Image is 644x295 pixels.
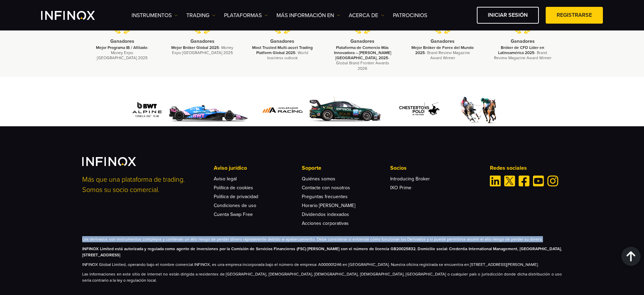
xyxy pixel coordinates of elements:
strong: Ganadores [270,38,294,44]
strong: Mejor Programa IB / Afiliado [96,45,147,50]
a: Registrarse [546,7,603,24]
a: Condiciones de uso [214,203,256,208]
strong: INFINOX Limited está autorizada y regulada como agente de inversiones por la Comisión de Servicio... [82,246,562,257]
a: TRADING [186,11,215,20]
strong: Plataforma de Comercio Más Innovadora – [PERSON_NAME][GEOGRAPHIC_DATA], 2025 [334,45,391,60]
p: - Brand Review Magazine Award Winner [491,45,554,61]
p: Las informaciones en este sitio de internet no están dirigida a residentes de [GEOGRAPHIC_DATA], ... [82,271,562,283]
a: Iniciar sesión [477,7,539,24]
a: Quiénes somos [302,176,335,182]
a: Introducing Broker [390,176,430,182]
strong: Ganadores [190,38,214,44]
p: Soporte [302,164,390,172]
p: - Money Expo [GEOGRAPHIC_DATA] 2025 [171,45,234,55]
a: Cuenta Swap Free [214,211,253,217]
p: Aviso jurídico [214,164,302,172]
p: - World business outlook [251,45,314,61]
p: - Global Brand Frontier Awards 2026 [331,45,394,71]
strong: Bróker de CFD Líder en Latinoamérica 2025 [498,45,544,55]
a: Más información en [276,11,340,20]
a: Patrocinios [393,11,427,20]
p: - Money Expo [GEOGRAPHIC_DATA] 2025 [91,45,154,61]
a: Horario [PERSON_NAME] [302,203,355,208]
a: IXO Prime [390,185,411,191]
a: Dividendos indexados [302,211,349,217]
p: Redes sociales [490,164,562,172]
p: Más que una plataforma de trading. Somos su socio comercial. [82,175,202,195]
strong: Ganadores [511,38,535,44]
a: ACERCA DE [349,11,384,20]
a: Instrumentos [132,11,178,20]
a: INFINOX Logo [41,11,111,20]
p: Los derivados son instrumentos complejos y conllevan un alto riesgo de perder dinero rápidamente ... [82,236,562,242]
a: Instagram [547,176,558,187]
a: Aviso legal [214,176,237,182]
a: Contacte con nosotros [302,185,350,191]
strong: Ganadores [431,38,455,44]
p: Socios [390,164,478,172]
a: Youtube [533,176,544,187]
a: Facebook [519,176,530,187]
a: PLATAFORMAS [224,11,268,20]
p: - Brand Review Magazine Award Winner [411,45,474,61]
a: Preguntas frecuentes [302,194,348,200]
a: Acciones corporativas [302,220,349,226]
strong: Ganadores [350,38,374,44]
a: Política de cookies [214,185,253,191]
a: Linkedin [490,176,501,187]
a: Política de privacidad [214,194,258,200]
strong: Most Trusted Multi-asset Trading Platform Global 2025 [252,45,313,55]
strong: Mejor Bróker Global 2025 [171,45,219,50]
strong: Mejor Bróker de Forex del Mundo 2025 [411,45,474,55]
a: Twitter [504,176,515,187]
strong: Ganadores [110,38,134,44]
p: INFINOX Global Limited, operando bajo el nombre comercial INFINOX, es una empresa incorporada baj... [82,261,562,268]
